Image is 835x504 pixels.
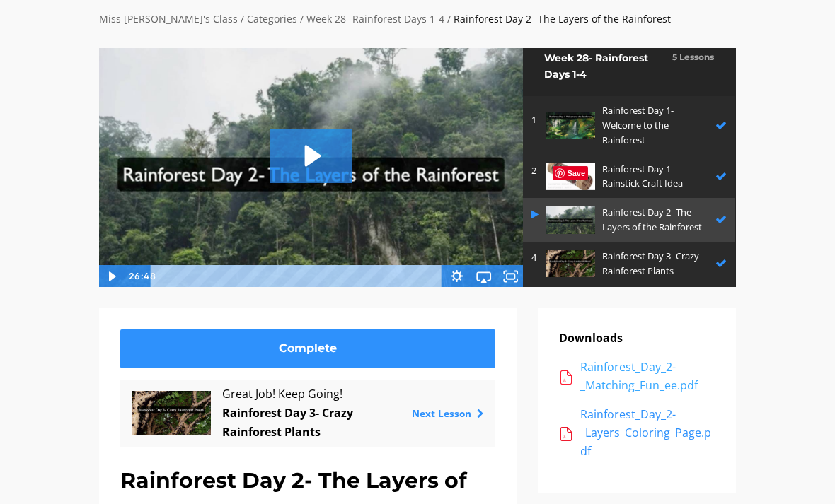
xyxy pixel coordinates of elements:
a: Rainforest Day 2- The Layers of the Rainforest [523,198,735,242]
div: / [447,11,451,27]
a: Next Lesson [412,406,484,420]
p: Downloads [559,329,715,348]
p: 2 [531,163,539,178]
button: Play Video [98,265,125,288]
img: gVZgodXPTD2244ua6XrI_Screen_Shot_2022-04-09_at_10.38.01_PM.png [546,163,595,190]
div: Rainforest Day 2- The Layers of the Rainforest [454,11,671,27]
p: Rainforest Day 2- The Layers of the Rainforest [602,205,708,235]
h2: Week 28- Rainforest Days 1-4 [544,50,665,82]
span: Great Job! Keep Going! [222,385,393,404]
p: Rainforest Day 1- Welcome to the Rainforest [602,103,708,147]
a: 4 Rainforest Day 3- Crazy Rainforest Plants [523,242,735,286]
a: Rainforest_Day_2-_Matching_Fun_ee.pdf [559,358,715,394]
img: h7IJkJ6QEi33sRhaUwuu_FC16BC93-5D67-4B67-BD38-361560E4F4BF.jpeg [132,391,211,435]
p: 1 [531,112,539,127]
a: Week 28- Rainforest Days 1-4 [306,12,444,25]
div: Playbar [161,265,437,288]
button: Airplay [470,265,497,288]
a: 5 Rainforest Day 4- Spiders vs. Insects [523,285,735,329]
img: fWjBzlprRaWYgeoteFto_B7A39380-8EAE-4A73-BDEC-B9CE9710F077.jpeg [546,112,595,139]
h3: 5 Lessons [672,50,714,64]
span: Save [553,166,588,180]
img: acrobat.png [559,370,573,385]
a: Rainforest_Day_2-_Layers_Coloring_Page.pdf [559,406,715,460]
img: acrobat.png [559,427,573,441]
button: Play Video: sites/2147505858/video/hy9U1tPRuey5tyXh4XjZ_Rainforest_Day_2-_The_Layers_of_the_Rainf... [270,129,352,182]
a: 1 Rainforest Day 1- Welcome to the Rainforest [523,96,735,154]
img: EOUHnXdARoipLaNJCYbZ_B47154F0-9DF2-452D-90F9-8DEA678DBE69.jpeg [546,206,595,233]
img: h7IJkJ6QEi33sRhaUwuu_FC16BC93-5D67-4B67-BD38-361560E4F4BF.jpeg [546,250,595,277]
div: / [300,11,304,27]
div: Rainforest_Day_2-_Matching_Fun_ee.pdf [580,358,715,394]
p: 4 [531,250,539,265]
a: Miss [PERSON_NAME]'s Class [99,12,238,25]
a: Categories [247,12,297,25]
a: 2 Rainforest Day 1- Rainstick Craft Idea [523,155,735,199]
a: Rainforest Day 3- Crazy Rainforest Plants [222,405,353,440]
div: Rainforest_Day_2-_Layers_Coloring_Page.pdf [580,406,715,460]
button: Show settings menu [443,265,470,288]
p: Rainforest Day 1- Rainstick Craft Idea [602,162,708,192]
button: Fullscreen [497,265,524,288]
a: Complete [120,329,495,368]
div: / [241,11,244,27]
p: Rainforest Day 3- Crazy Rainforest Plants [602,249,708,279]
